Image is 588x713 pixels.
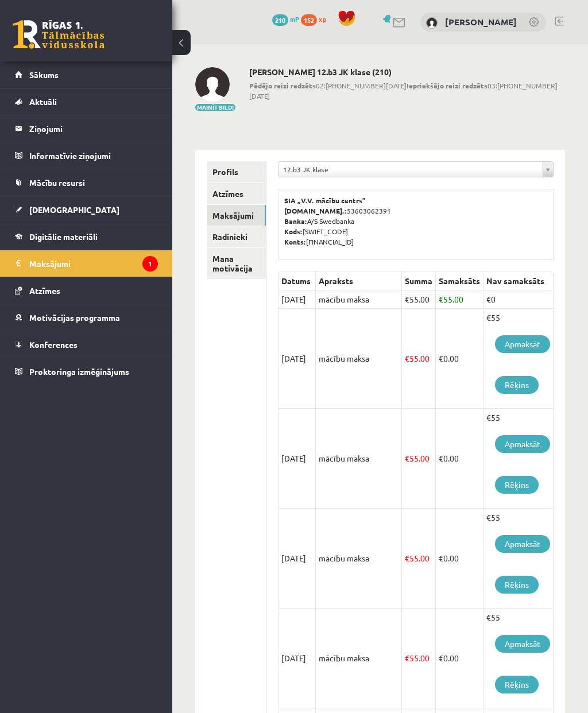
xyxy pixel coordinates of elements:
[249,81,316,90] b: Pēdējo reizi redzēts
[29,177,85,188] span: Mācību resursi
[301,14,332,24] a: 152 xp
[278,409,316,509] td: [DATE]
[402,272,436,290] th: Summa
[439,453,443,463] span: €
[142,256,158,272] i: 1
[483,509,554,609] td: €55
[207,161,266,183] a: Profils
[29,69,59,80] span: Sākums
[284,237,306,246] b: Konts:
[316,290,402,309] td: mācību maksa
[495,535,550,553] a: Apmaksāt
[284,196,366,205] b: SIA „V.V. mācību centrs”
[402,609,436,708] td: 55.00
[439,294,443,304] span: €
[283,162,538,177] span: 12.b3 JK klase
[495,376,539,394] a: Rēķins
[495,476,539,494] a: Rēķins
[445,16,517,28] a: [PERSON_NAME]
[439,653,443,663] span: €
[495,335,550,353] a: Apmaksāt
[284,227,303,236] b: Kods:
[483,272,554,290] th: Nav samaksāts
[207,205,266,226] a: Maksājumi
[15,277,158,304] a: Atzīmes
[405,294,409,304] span: €
[272,14,299,24] a: 210 mP
[316,272,402,290] th: Apraksts
[316,609,402,708] td: mācību maksa
[405,653,409,663] span: €
[278,309,316,409] td: [DATE]
[483,290,554,309] td: €0
[29,96,57,107] span: Aktuāli
[436,272,483,290] th: Samaksāts
[405,453,409,463] span: €
[15,358,158,385] a: Proktoringa izmēģinājums
[483,409,554,509] td: €55
[15,169,158,196] a: Mācību resursi
[249,80,565,101] span: 02:[PHONE_NUMBER][DATE] 03:[PHONE_NUMBER][DATE]
[439,353,443,363] span: €
[402,290,436,309] td: 55.00
[278,609,316,708] td: [DATE]
[284,216,307,226] b: Banka:
[15,223,158,250] a: Digitālie materiāli
[278,290,316,309] td: [DATE]
[29,285,60,296] span: Atzīmes
[402,509,436,609] td: 55.00
[402,309,436,409] td: 55.00
[436,290,483,309] td: 55.00
[15,115,158,142] a: Ziņojumi
[405,553,409,563] span: €
[207,183,266,204] a: Atzīmes
[249,67,565,77] h2: [PERSON_NAME] 12.b3 JK klase (210)
[495,576,539,594] a: Rēķins
[15,304,158,331] a: Motivācijas programma
[316,409,402,509] td: mācību maksa
[29,250,158,277] legend: Maksājumi
[436,509,483,609] td: 0.00
[207,226,266,247] a: Radinieki
[495,635,550,653] a: Apmaksāt
[278,162,553,177] a: 12.b3 JK klase
[407,81,488,90] b: Iepriekšējo reizi redzēts
[29,142,158,169] legend: Informatīvie ziņojumi
[284,195,547,247] p: 53603062391 A/S Swedbanka [SWIFT_CODE] [FINANCIAL_ID]
[15,61,158,88] a: Sākums
[15,88,158,115] a: Aktuāli
[195,67,230,102] img: Ņikita Rjabcevs
[495,435,550,453] a: Apmaksāt
[195,104,235,111] button: Mainīt bildi
[436,609,483,708] td: 0.00
[436,309,483,409] td: 0.00
[402,409,436,509] td: 55.00
[316,309,402,409] td: mācību maksa
[29,339,78,350] span: Konferences
[15,142,158,169] a: Informatīvie ziņojumi
[495,676,539,693] a: Rēķins
[15,196,158,223] a: [DEMOGRAPHIC_DATA]
[316,509,402,609] td: mācību maksa
[284,206,347,215] b: [DOMAIN_NAME].:
[29,366,129,377] span: Proktoringa izmēģinājums
[272,14,288,26] span: 210
[278,509,316,609] td: [DATE]
[290,14,299,24] span: mP
[426,17,438,29] img: Ņikita Rjabcevs
[29,204,119,215] span: [DEMOGRAPHIC_DATA]
[436,409,483,509] td: 0.00
[483,309,554,409] td: €55
[207,248,266,279] a: Mana motivācija
[405,353,409,363] span: €
[319,14,326,24] span: xp
[15,250,158,277] a: Maksājumi1
[29,312,120,323] span: Motivācijas programma
[29,231,98,242] span: Digitālie materiāli
[13,20,105,49] a: Rīgas 1. Tālmācības vidusskola
[15,331,158,358] a: Konferences
[278,272,316,290] th: Datums
[439,553,443,563] span: €
[29,115,158,142] legend: Ziņojumi
[301,14,317,26] span: 152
